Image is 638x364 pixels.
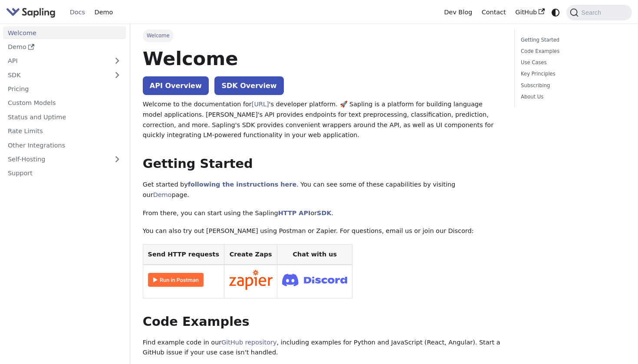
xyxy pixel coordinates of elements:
[521,82,622,90] a: Subscribing
[3,26,126,39] a: Welcome
[6,6,56,19] img: Sapling.ai
[521,59,622,67] a: Use Cases
[3,69,109,81] a: SDK
[214,76,283,95] a: SDK Overview
[521,93,622,101] a: About Us
[252,101,269,108] a: [URL]
[148,273,204,287] img: Run in Postman
[143,226,502,236] p: You can also try out [PERSON_NAME] using Postman or Zapier. For questions, email us or join our D...
[143,99,502,141] p: Welcome to the documentation for 's developer platform. 🚀 Sapling is a platform for building lang...
[3,111,126,123] a: Status and Uptime
[143,30,174,42] span: Welcome
[188,181,296,188] a: following the instructions here
[3,97,126,109] a: Custom Models
[143,208,502,219] p: From there, you can start using the Sapling or .
[439,6,477,19] a: Dev Blog
[579,9,606,16] span: Search
[278,210,311,216] a: HTTP API
[65,6,90,19] a: Docs
[3,167,126,180] a: Support
[143,76,209,95] a: API Overview
[3,55,109,67] a: API
[317,210,331,216] a: SDK
[3,41,126,53] a: Demo
[143,314,502,330] h2: Code Examples
[143,156,502,172] h2: Getting Started
[221,339,276,346] a: GitHub repository
[3,83,126,95] a: Pricing
[143,30,502,42] nav: Breadcrumbs
[109,55,126,67] button: Expand sidebar category 'API'
[3,153,126,166] a: Self-Hosting
[3,125,126,138] a: Rate Limits
[549,6,562,19] button: Switch between dark and light mode (currently system mode)
[277,245,352,265] th: Chat with us
[521,36,622,44] a: Getting Started
[229,270,273,290] img: Connect in Zapier
[3,139,126,151] a: Other Integrations
[521,70,622,78] a: Key Principles
[6,6,59,19] a: Sapling.aiSapling.ai
[143,180,502,200] p: Get started by . You can see some of these capabilities by visiting our page.
[143,47,502,70] h1: Welcome
[510,6,549,19] a: GitHub
[566,5,631,20] button: Search (Command+K)
[521,47,622,56] a: Code Examples
[282,271,347,289] img: Join Discord
[153,191,172,198] a: Demo
[109,69,126,81] button: Expand sidebar category 'SDK'
[224,245,277,265] th: Create Zaps
[477,6,511,19] a: Contact
[90,6,118,19] a: Demo
[143,245,224,265] th: Send HTTP requests
[143,338,502,358] p: Find example code in our , including examples for Python and JavaScript (React, Angular). Start a...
